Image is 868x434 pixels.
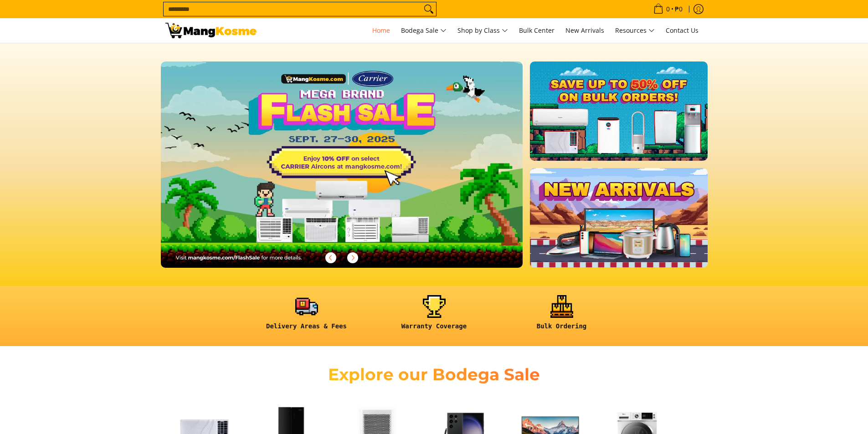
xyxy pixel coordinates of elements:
[161,61,523,268] img: 092325 mk eom flash sale 1510x861 no dti
[266,18,703,43] nav: Main Menu
[165,23,257,38] img: Mang Kosme: Your Home Appliances Warehouse Sale Partner!
[247,295,366,337] a: <h6><strong>Delivery Areas & Fees</strong></h6>
[661,18,703,43] a: Contact Us
[321,248,341,268] button: Previous
[615,25,655,36] span: Resources
[457,25,508,36] span: Shop by Class
[396,18,451,43] a: Bodega Sale
[372,26,390,35] span: Home
[421,2,436,16] button: Search
[514,18,559,43] a: Bulk Center
[561,18,609,43] a: New Arrivals
[302,364,566,385] h2: Explore our Bodega Sale
[651,4,685,14] span: •
[503,295,621,337] a: <h6><strong>Bulk Ordering</strong></h6>
[673,6,684,12] span: ₱0
[368,18,395,43] a: Home
[565,26,604,35] span: New Arrivals
[401,25,447,36] span: Bodega Sale
[343,248,363,268] button: Next
[530,168,707,267] img: NEW_ARRIVAL.webp
[530,61,707,161] img: BULK.webp
[375,295,493,337] a: <h6><strong>Warranty Coverage</strong></h6>
[665,6,671,12] span: 0
[666,26,699,35] span: Contact Us
[519,26,555,35] span: Bulk Center
[611,18,659,43] a: Resources
[453,18,513,43] a: Shop by Class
